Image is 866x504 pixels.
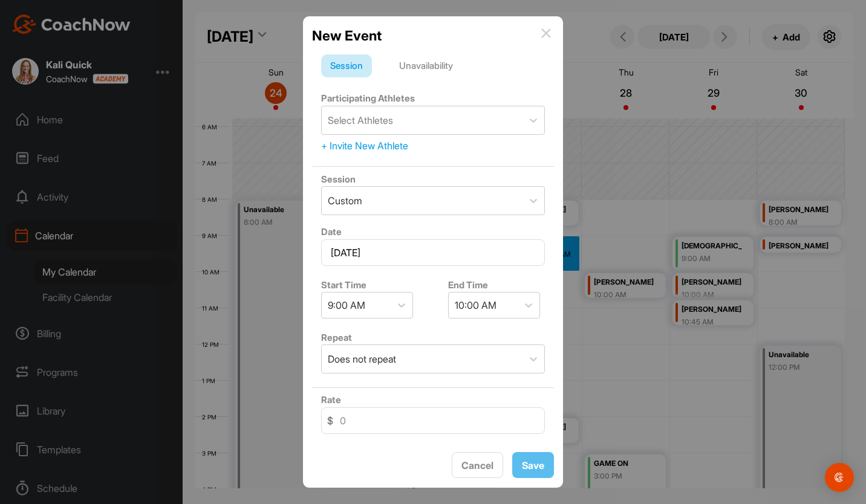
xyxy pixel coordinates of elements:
label: Participating Athletes [321,92,415,104]
h2: New Event [312,25,382,46]
div: Select Athletes [328,113,393,128]
label: Repeat [321,332,352,343]
div: Session [321,54,372,77]
div: 10:00 AM [455,298,496,312]
input: Select Date [321,239,545,266]
button: Save [512,452,554,478]
input: 0 [321,407,545,434]
img: info [541,28,551,38]
div: + Invite New Athlete [321,138,545,153]
label: End Time [448,279,488,291]
label: Session [321,173,356,185]
span: $ [327,413,333,428]
label: Date [321,226,342,237]
div: 9:00 AM [328,298,365,312]
div: Unavailability [390,54,462,77]
button: Cancel [452,452,503,478]
div: Does not repeat [328,352,396,366]
label: Start Time [321,279,366,291]
div: Custom [328,193,362,208]
label: Rate [321,394,341,405]
div: Open Intercom Messenger [825,463,854,492]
